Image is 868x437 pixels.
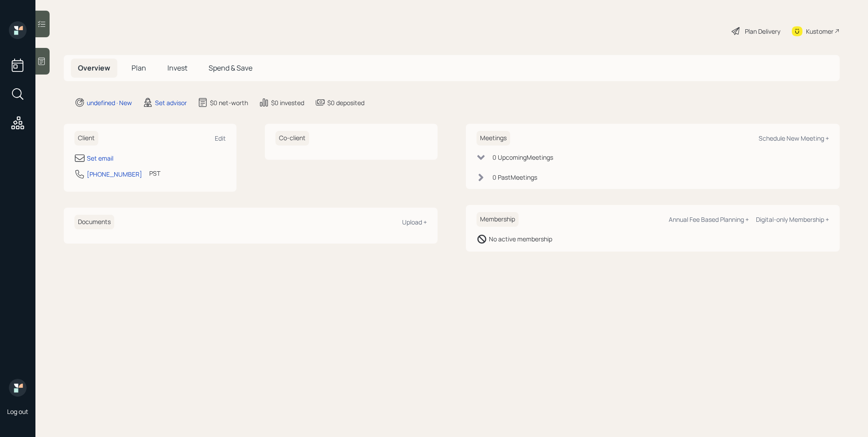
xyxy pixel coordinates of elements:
div: undefined · New [87,98,132,107]
h6: Documents [74,215,114,229]
div: PST [149,169,160,178]
span: Plan [132,63,146,73]
div: Digital-only Membership + [756,215,829,224]
div: [PHONE_NUMBER] [87,169,142,179]
h6: Co-client [275,131,309,146]
div: $0 net-worth [210,98,248,107]
h6: Client [74,131,98,146]
div: Kustomer [806,27,833,36]
div: Schedule New Meeting + [759,134,829,142]
span: Overview [78,63,110,73]
div: $0 deposited [327,98,364,107]
span: Spend & Save [209,63,252,73]
div: Annual Fee Based Planning + [669,215,749,224]
img: retirable_logo.png [9,379,27,397]
div: Set email [87,154,113,163]
div: Plan Delivery [745,27,780,36]
h6: Membership [477,212,519,227]
span: Invest [167,63,187,73]
div: Log out [7,407,28,416]
div: Upload + [402,218,427,226]
div: 0 Upcoming Meeting s [492,153,553,162]
h6: Meetings [477,131,510,146]
div: Set advisor [155,98,187,107]
div: 0 Past Meeting s [492,173,537,182]
div: Edit [215,134,226,142]
div: $0 invested [271,98,304,107]
div: No active membership [489,234,552,244]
